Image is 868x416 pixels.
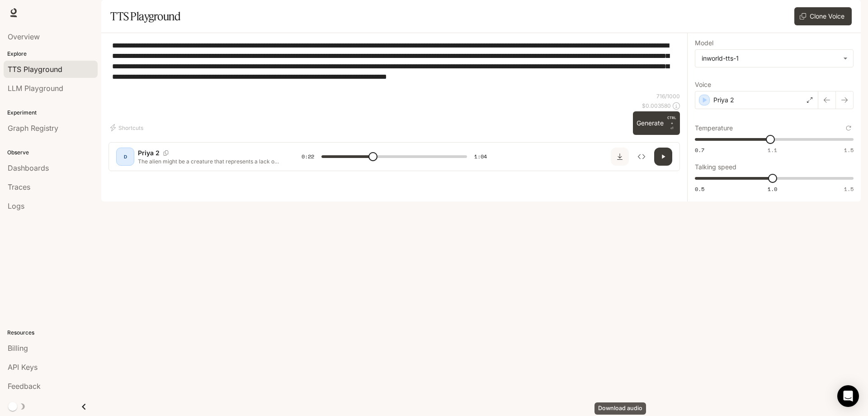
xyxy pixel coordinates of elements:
[695,125,733,131] p: Temperature
[474,152,487,161] span: 1:04
[632,148,651,166] button: Inspect
[794,7,852,25] button: Clone Voice
[844,123,854,133] button: Reset to default
[611,148,629,166] button: Download audio
[118,149,132,164] div: D
[138,158,280,165] p: The alien might be a creature that represents a lack of abstinence It collects people for reprodu...
[844,146,854,154] span: 1.5
[302,152,314,161] span: 0:22
[768,146,777,154] span: 1.1
[713,96,734,105] p: Priya 2
[138,148,160,158] p: Priya 2
[110,7,180,25] h1: TTS Playground
[108,120,147,135] button: Shortcuts
[642,102,671,110] p: $ 0.003580
[667,115,676,126] p: CTRL +
[594,402,646,415] div: Download audio
[844,185,854,193] span: 1.5
[695,185,704,193] span: 0.5
[633,111,680,135] button: GenerateCTRL +⏎
[695,164,736,170] p: Talking speed
[656,92,680,100] p: 716 / 1000
[695,40,713,46] p: Model
[667,115,676,131] p: ⏎
[160,150,172,156] button: Copy Voice ID
[695,50,853,67] div: inworld-tts-1
[837,385,859,407] div: Open Intercom Messenger
[695,81,711,88] p: Voice
[695,146,704,154] span: 0.7
[702,54,839,63] div: inworld-tts-1
[768,185,777,193] span: 1.0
